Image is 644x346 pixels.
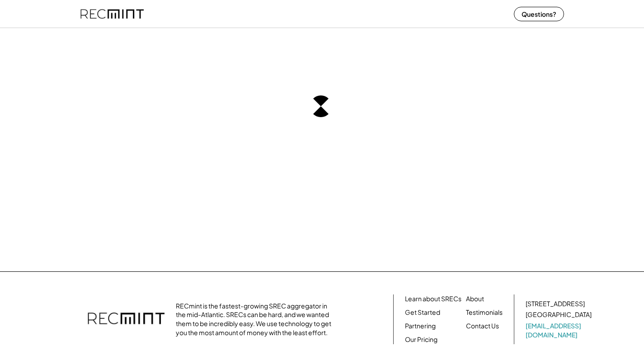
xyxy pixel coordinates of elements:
div: RECmint is the fastest-growing SREC aggregator in the mid-Atlantic. SRECs can be hard, and we wan... [176,302,336,337]
a: Contact Us [466,322,499,331]
img: recmint-logotype%403x%20%281%29.jpeg [80,2,144,26]
a: Our Pricing [405,335,437,344]
img: recmint-logotype%403x.png [88,303,165,335]
a: Partnering [405,322,436,331]
a: [EMAIL_ADDRESS][DOMAIN_NAME] [526,322,593,339]
a: Get Started [405,308,440,317]
a: About [466,294,484,303]
a: Learn about SRECs [405,294,461,303]
a: Testimonials [466,308,503,317]
div: [STREET_ADDRESS] [526,299,585,308]
div: [GEOGRAPHIC_DATA] [526,310,592,319]
button: Questions? [514,7,564,21]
